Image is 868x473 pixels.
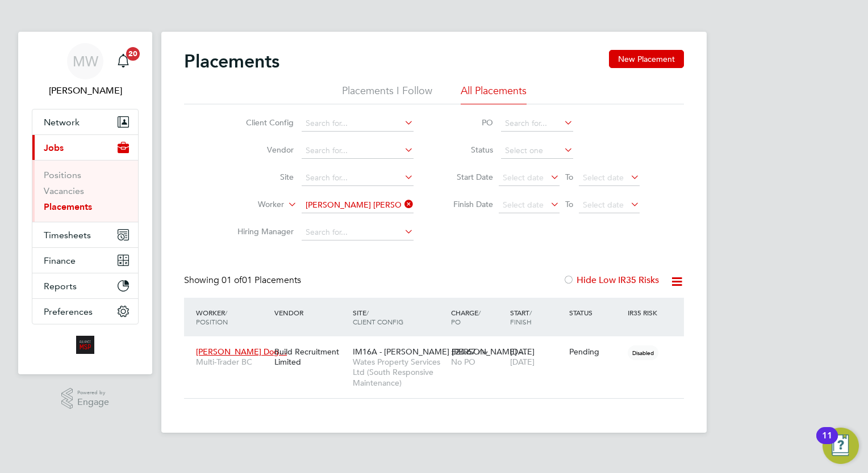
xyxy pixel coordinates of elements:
[193,302,272,332] div: Worker
[302,225,414,240] input: Search for...
[184,50,279,73] h2: Placements
[196,357,269,367] span: Multi-Trader BC
[353,357,445,388] span: Wates Property Services Ltd (South Responsive Maintenance)
[353,308,403,326] span: / Client Config
[503,200,544,210] span: Select date
[562,197,577,212] span: To
[501,143,573,159] input: Select one
[32,43,139,98] a: MW[PERSON_NAME]
[32,160,138,222] div: Jobs
[44,255,76,266] span: Finance
[442,145,493,155] label: Status
[353,347,529,357] span: IM16A - [PERSON_NAME] [PERSON_NAME] -…
[566,302,625,323] div: Status
[32,336,139,354] a: Go to home page
[442,172,493,182] label: Start Date
[510,357,535,367] span: [DATE]
[503,172,544,183] span: Select date
[625,302,664,323] div: IR35 Risk
[461,84,527,104] li: All Placements
[451,357,475,367] span: No PO
[18,32,152,374] nav: Main navigation
[219,199,284,210] label: Worker
[628,345,658,360] span: Disabled
[442,117,493,128] label: PO
[507,302,566,332] div: Start
[302,143,414,159] input: Search for...
[583,200,624,210] span: Select date
[184,274,303,286] div: Showing
[44,185,84,196] a: Vacancies
[507,341,566,373] div: [DATE]
[44,170,81,180] a: Positions
[302,116,414,132] input: Search for...
[562,170,577,184] span: To
[32,222,138,247] button: Timesheets
[77,388,109,398] span: Powered by
[32,299,138,324] button: Preferences
[196,347,287,357] span: [PERSON_NAME] Dog…
[451,347,476,357] span: £24.67
[442,199,493,209] label: Finish Date
[44,201,92,212] a: Placements
[563,274,659,286] label: Hide Low IR35 Risks
[61,388,110,409] a: Powered byEngage
[451,308,481,326] span: / PO
[32,109,138,134] button: Network
[228,145,294,155] label: Vendor
[112,43,135,79] a: 20
[73,54,98,69] span: MW
[32,135,138,160] button: Jobs
[193,340,684,350] a: [PERSON_NAME] Dog…Multi-Trader BCBuild Recruitment LimitedIM16A - [PERSON_NAME] [PERSON_NAME] -…W...
[350,302,448,332] div: Site
[32,84,139,98] span: Megan Westlotorn
[302,197,414,213] input: Search for...
[222,274,301,286] span: 01 Placements
[228,226,294,236] label: Hiring Manager
[32,248,138,273] button: Finance
[222,274,242,286] span: 01 of
[126,47,140,61] span: 20
[228,117,294,128] label: Client Config
[44,230,91,240] span: Timesheets
[569,347,623,357] div: Pending
[822,436,832,450] div: 11
[228,172,294,182] label: Site
[583,172,624,183] span: Select date
[44,306,93,317] span: Preferences
[510,308,532,326] span: / Finish
[478,348,488,356] span: / hr
[32,273,138,298] button: Reports
[44,281,77,292] span: Reports
[609,50,684,68] button: New Placement
[342,84,432,104] li: Placements I Follow
[302,170,414,186] input: Search for...
[77,398,109,407] span: Engage
[272,341,350,373] div: Build Recruitment Limited
[272,302,350,323] div: Vendor
[44,142,64,153] span: Jobs
[448,302,507,332] div: Charge
[823,428,859,464] button: Open Resource Center, 11 new notifications
[196,308,228,326] span: / Position
[501,116,573,132] input: Search for...
[76,336,94,354] img: alliancemsp-logo-retina.png
[44,117,80,128] span: Network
